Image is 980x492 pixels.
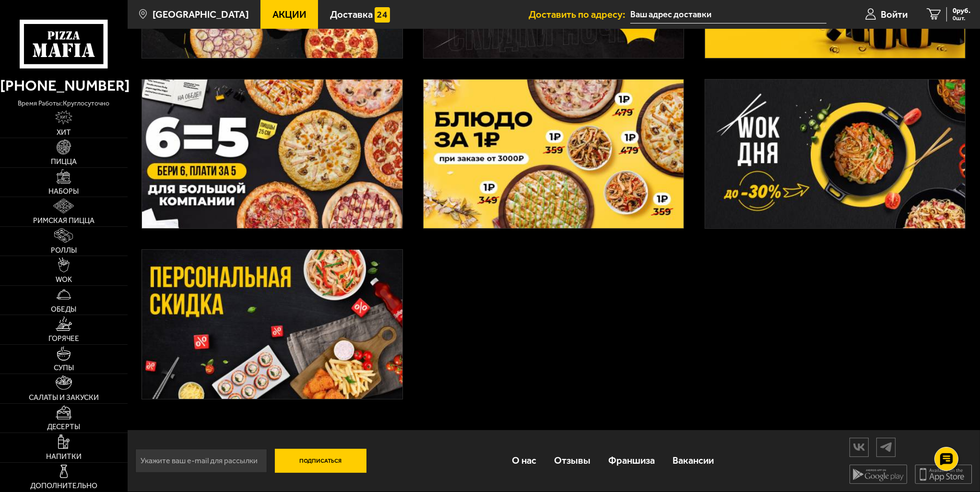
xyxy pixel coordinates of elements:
span: Пицца [51,158,77,165]
span: Войти [881,10,908,19]
span: Супы [54,364,74,372]
img: vk [850,439,868,456]
span: Акции [272,10,307,19]
a: Франшиза [600,444,664,477]
input: Укажите ваш e-mail для рассылки [135,449,267,473]
span: WOK [56,276,72,283]
button: Подписаться [275,449,367,473]
span: Хит [57,129,71,136]
img: 15daf4d41897b9f0e9f617042186c801.svg [375,7,390,23]
span: Салаты и закуски [29,394,99,401]
span: 0 шт. [953,15,970,22]
span: Обеды [51,306,76,313]
span: [GEOGRAPHIC_DATA] [153,10,249,19]
a: Отзывы [545,444,600,477]
span: Напитки [46,453,82,460]
span: 0 руб. [953,7,970,14]
a: О нас [503,444,545,477]
span: Доставить по адресу: [529,10,630,19]
span: Наборы [48,188,79,195]
span: Доставка [330,10,373,19]
span: Горячее [48,335,79,342]
img: tg [877,439,895,456]
a: Вакансии [663,444,722,477]
span: Дополнительно [30,482,97,490]
span: Роллы [51,247,77,254]
input: Ваш адрес доставки [630,6,827,23]
span: Десерты [47,423,80,431]
span: Римская пицца [33,217,94,224]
